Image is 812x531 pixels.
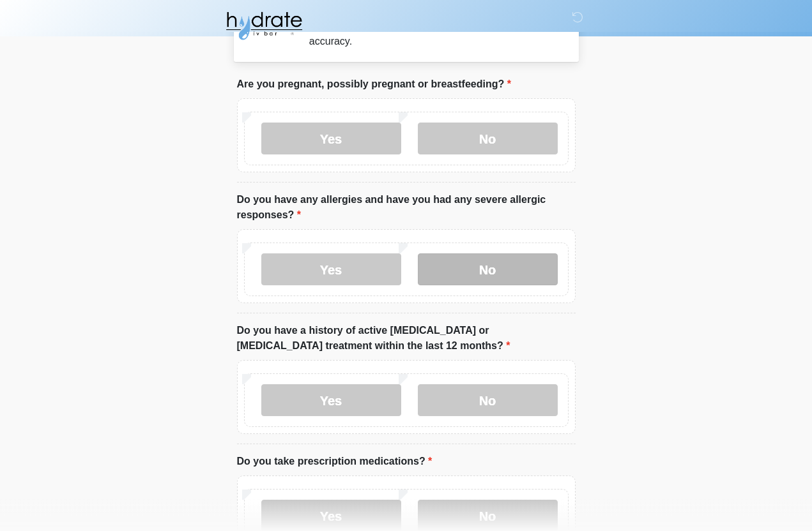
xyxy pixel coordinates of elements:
[418,253,558,285] label: No
[418,123,558,154] label: No
[418,384,558,416] label: No
[224,10,303,41] img: Hydrate IV Bar - Fort Collins Logo
[237,77,511,92] label: Are you pregnant, possibly pregnant or breastfeeding?
[237,192,576,223] label: Do you have any allergies and have you had any severe allergic responses?
[237,454,433,469] label: Do you take prescription medications?
[261,253,401,285] label: Yes
[261,123,401,154] label: Yes
[237,323,576,354] label: Do you have a history of active [MEDICAL_DATA] or [MEDICAL_DATA] treatment within the last 12 mon...
[261,384,401,416] label: Yes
